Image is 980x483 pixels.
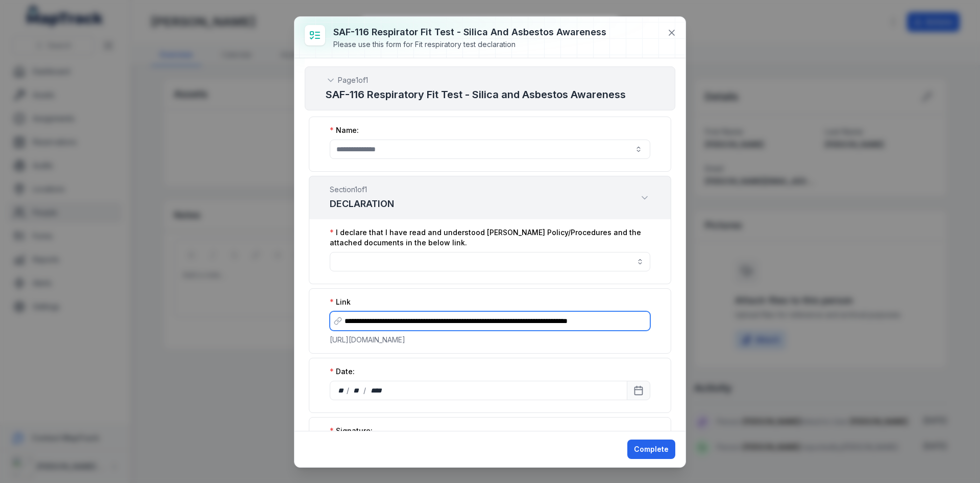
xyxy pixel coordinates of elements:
[330,311,650,331] input: :r8ac:-form-item-label
[330,140,650,159] input: :r8a4:-form-item-label
[338,75,368,85] span: Page 1 of 1
[350,385,364,396] div: month,
[330,227,650,248] label: I declare that I have read and understood [PERSON_NAME] Policy/Procedures and the attached docume...
[330,335,650,345] p: [URL][DOMAIN_NAME]
[627,440,675,459] button: Complete
[333,39,606,50] div: Please use this form for Fit respiratory test declaration
[326,87,654,102] h2: SAF-116 Respiratory Fit Test - Silica and Asbestos Awareness
[363,385,367,396] div: /
[367,385,386,396] div: year,
[330,185,394,195] span: Section 1 of 1
[330,197,394,211] h3: DECLARATION
[627,381,650,400] button: Calendar
[330,297,351,307] label: Link
[330,125,359,135] label: Name:
[336,385,347,396] div: day,
[330,426,373,436] label: Signature:
[330,366,355,377] label: Date:
[347,385,350,396] div: /
[333,25,606,39] h3: SAF-116 Respirator Fit Test - Silica and Asbestos Awareness
[639,192,650,203] button: Expand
